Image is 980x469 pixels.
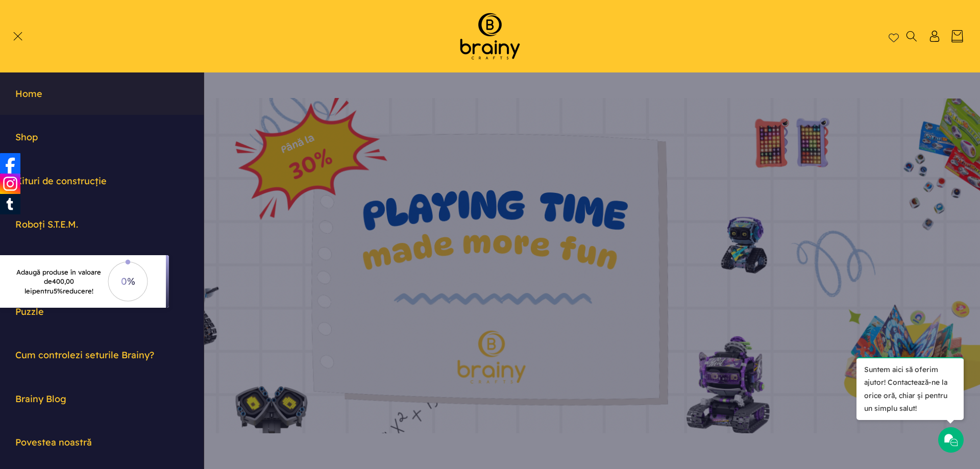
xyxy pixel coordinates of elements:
span: 5% [54,287,63,295]
p: Adaugă produse în valoare de pentru reducere! [14,267,104,295]
a: Wishlist page link [889,31,899,41]
text: 0% [120,275,135,287]
img: Chat icon [943,432,959,448]
img: Brainy Crafts [447,10,533,62]
summary: Meniu [16,31,29,42]
p: Suntem aici să oferim ajutor! Contactează-ne la orice oră, chiar și pentru un simplu salut! [856,357,964,420]
span: 400,00 lei [24,277,74,294]
summary: Căutați [905,31,918,42]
